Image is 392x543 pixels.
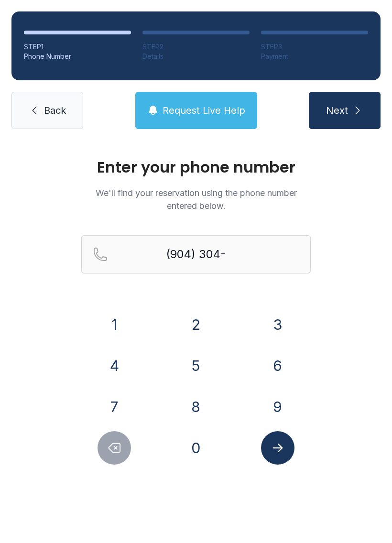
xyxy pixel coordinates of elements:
input: Reservation phone number [81,235,311,273]
button: 8 [179,390,213,424]
span: Next [326,104,348,117]
button: Delete number [98,431,131,465]
div: STEP 2 [142,42,250,52]
div: Details [142,52,250,61]
button: 5 [179,349,213,382]
button: 7 [98,390,131,424]
button: 6 [261,349,294,382]
h1: Enter your phone number [81,160,311,175]
button: 0 [179,431,213,465]
div: Phone Number [24,52,131,61]
button: 4 [98,349,131,382]
span: Back [44,104,66,117]
button: 2 [179,308,213,341]
button: 9 [261,390,294,424]
span: Request Live Help [163,104,245,117]
div: STEP 3 [261,42,368,52]
button: Submit lookup form [261,431,294,465]
button: 1 [98,308,131,341]
div: STEP 1 [24,42,131,52]
div: Payment [261,52,368,61]
button: 3 [261,308,294,341]
p: We'll find your reservation using the phone number entered below. [81,186,311,212]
